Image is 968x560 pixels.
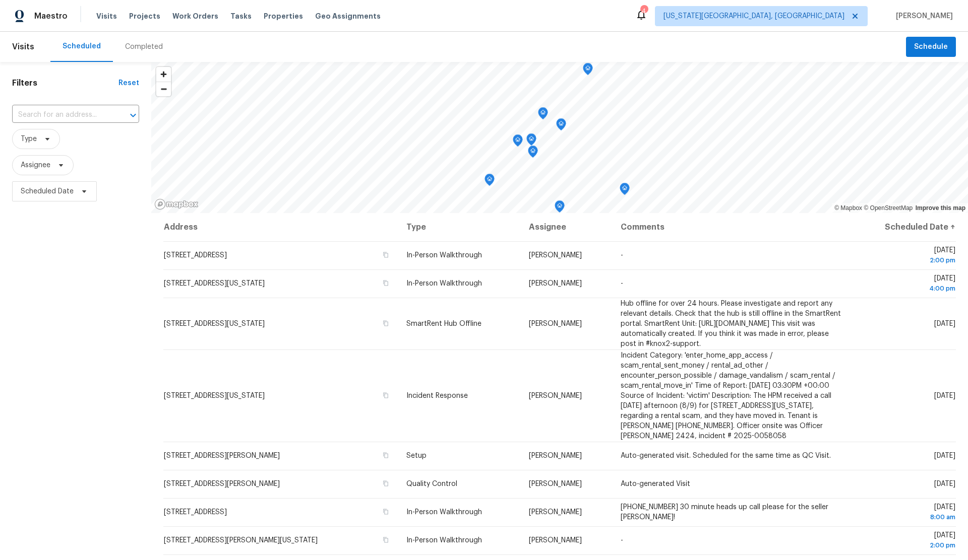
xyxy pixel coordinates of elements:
[556,118,566,134] div: Map marker
[529,452,582,459] span: [PERSON_NAME]
[151,62,968,213] canvas: Map
[859,284,955,294] div: 4:00 pm
[21,160,50,170] span: Assignee
[264,11,303,21] span: Properties
[21,186,74,196] span: Scheduled Date
[230,13,252,20] span: Tasks
[526,133,536,149] div: Map marker
[859,540,955,550] div: 2:00 pm
[406,452,427,459] span: Setup
[381,535,390,544] button: Copy Address
[859,275,955,294] span: [DATE]
[126,108,140,122] button: Open
[125,42,163,52] div: Completed
[834,204,862,212] a: Mapbox
[164,537,318,544] span: [STREET_ADDRESS][PERSON_NAME][US_STATE]
[164,392,265,399] span: [STREET_ADDRESS][US_STATE]
[156,82,171,96] button: Zoom out
[164,252,227,259] span: [STREET_ADDRESS]
[528,146,538,161] div: Map marker
[406,320,481,327] span: SmartRent Hub Offline
[381,391,390,400] button: Copy Address
[529,280,582,287] span: [PERSON_NAME]
[621,300,841,347] span: Hub offline for over 24 hours. Please investigate and report any relevant details. Check that the...
[613,213,851,241] th: Comments
[406,392,468,399] span: Incident Response
[315,11,381,21] span: Geo Assignments
[129,11,160,21] span: Projects
[906,37,956,57] button: Schedule
[381,278,390,288] button: Copy Address
[381,250,390,259] button: Copy Address
[381,319,390,328] button: Copy Address
[538,107,548,123] div: Map marker
[859,504,955,522] span: [DATE]
[864,204,913,212] a: OpenStreetMap
[172,11,218,21] span: Work Orders
[398,213,520,241] th: Type
[892,11,953,21] span: [PERSON_NAME]
[529,392,582,399] span: [PERSON_NAME]
[63,41,101,51] div: Scheduled
[485,174,495,189] div: Map marker
[934,392,955,399] span: [DATE]
[620,183,630,198] div: Map marker
[934,452,955,459] span: [DATE]
[859,532,955,550] span: [DATE]
[851,213,956,241] th: Scheduled Date ↑
[34,11,68,21] span: Maestro
[406,537,482,544] span: In-Person Walkthrough
[621,352,835,440] span: Incident Category: 'enter_home_app_access / scam_rental_sent_money / rental_ad_other / encounter_...
[381,451,390,460] button: Copy Address
[621,537,623,544] span: -
[164,480,280,487] span: [STREET_ADDRESS][PERSON_NAME]
[381,507,390,516] button: Copy Address
[934,320,955,327] span: [DATE]
[521,213,613,241] th: Assignee
[513,134,523,150] div: Map marker
[529,252,582,259] span: [PERSON_NAME]
[914,41,948,53] span: Schedule
[118,78,139,88] div: Reset
[164,320,265,327] span: [STREET_ADDRESS][US_STATE]
[164,509,227,516] span: [STREET_ADDRESS]
[621,504,828,521] span: [PHONE_NUMBER] 30 minute heads up call please for the seller [PERSON_NAME]!
[164,280,265,287] span: [STREET_ADDRESS][US_STATE]
[529,320,582,327] span: [PERSON_NAME]
[621,480,690,487] span: Auto-generated Visit
[859,255,955,265] div: 2:00 pm
[529,537,582,544] span: [PERSON_NAME]
[663,11,844,21] span: [US_STATE][GEOGRAPHIC_DATA], [GEOGRAPHIC_DATA]
[529,509,582,516] span: [PERSON_NAME]
[12,36,34,58] span: Visits
[163,213,398,241] th: Address
[406,280,482,287] span: In-Person Walkthrough
[555,200,565,216] div: Map marker
[96,11,117,21] span: Visits
[916,204,965,212] a: Improve this map
[21,134,37,144] span: Type
[621,452,831,459] span: Auto-generated visit. Scheduled for the same time as QC Visit.
[154,198,199,210] a: Mapbox homepage
[859,512,955,522] div: 8:00 am
[381,479,390,488] button: Copy Address
[859,247,955,265] span: [DATE]
[12,107,111,123] input: Search for an address...
[621,252,623,259] span: -
[640,6,647,16] div: 4
[583,63,593,79] div: Map marker
[934,480,955,487] span: [DATE]
[621,280,623,287] span: -
[12,78,118,88] h1: Filters
[406,252,482,259] span: In-Person Walkthrough
[164,452,280,459] span: [STREET_ADDRESS][PERSON_NAME]
[529,480,582,487] span: [PERSON_NAME]
[156,67,171,82] button: Zoom in
[406,509,482,516] span: In-Person Walkthrough
[406,480,457,487] span: Quality Control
